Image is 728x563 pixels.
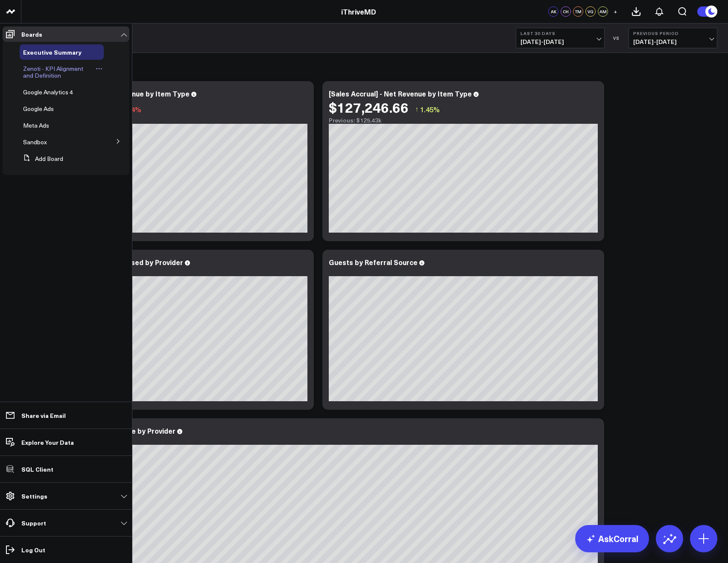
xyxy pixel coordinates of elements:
div: VS [609,35,624,41]
p: Settings [21,493,47,499]
p: SQL Client [21,466,53,473]
div: CH [561,6,571,17]
div: VG [585,6,596,17]
a: Google Ads [23,105,54,112]
div: AM [598,6,608,17]
div: Previous: $125.43k [329,117,598,124]
span: Meta Ads [23,121,49,129]
span: [DATE] - [DATE] [520,38,600,45]
p: Share via Email [21,412,66,419]
div: Guests by Referral Source [329,257,418,267]
a: Meta Ads [23,122,49,129]
span: Google Ads [23,105,54,113]
button: Add Board [20,151,63,166]
a: Log Out [3,542,129,557]
a: Zenoti - KPI Alignment and Definition [23,65,94,79]
a: Sandbox [23,139,47,146]
div: $127,246.66 [329,99,409,115]
div: [Sales Accrual] - Net Revenue by Item Type [329,89,472,98]
div: Previous: $252.67k [38,117,307,124]
span: + [614,9,617,15]
a: AskCorral [575,525,649,552]
div: TM [573,6,583,17]
a: iThriveMD [341,7,376,16]
div: AK [548,6,558,17]
p: Support [21,519,46,526]
span: ↑ [415,104,418,115]
span: Sandbox [23,138,47,146]
a: Google Analytics 4 [23,89,73,96]
b: Previous Period [633,31,713,36]
p: Log Out [21,546,45,553]
span: Google Analytics 4 [23,88,73,96]
b: Last 30 Days [520,31,600,36]
a: SQL Client [3,461,129,477]
button: + [610,6,620,17]
span: Executive Summary [23,48,82,56]
p: Explore Your Data [21,439,74,446]
p: Boards [21,31,42,38]
a: Executive Summary [23,49,82,55]
button: Last 30 Days[DATE]-[DATE] [516,28,605,48]
button: Previous Period[DATE]-[DATE] [629,28,717,48]
span: [DATE] - [DATE] [633,38,713,45]
span: Zenoti - KPI Alignment and Definition [23,64,83,79]
span: 1.45% [420,105,440,114]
